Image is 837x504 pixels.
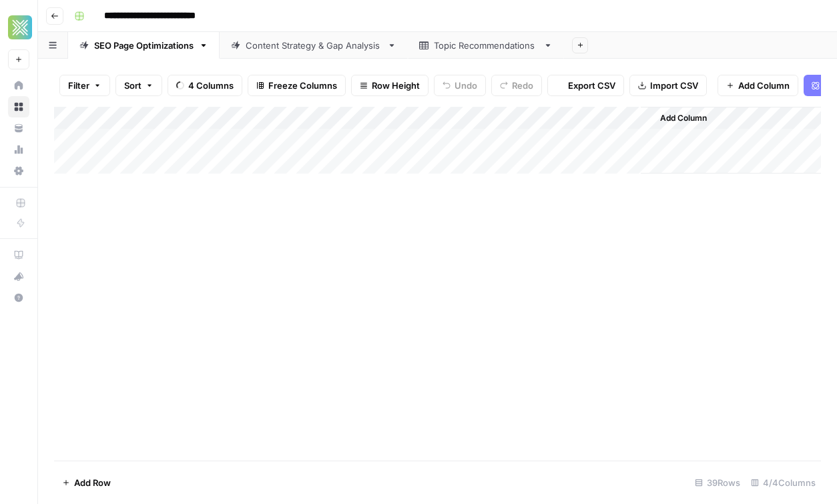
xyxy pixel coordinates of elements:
[54,472,119,493] button: Add Row
[9,266,29,286] div: What's new?
[168,75,242,96] button: 4 Columns
[268,79,337,92] span: Freeze Columns
[738,79,790,92] span: Add Column
[689,472,746,493] div: 39 Rows
[568,79,615,92] span: Export CSV
[408,32,564,59] a: Topic Recommendations
[8,287,29,308] button: Help + Support
[68,79,89,92] span: Filter
[246,39,382,52] div: Content Strategy & Gap Analysis
[629,75,707,96] button: Import CSV
[746,472,821,493] div: 4/4 Columns
[8,15,32,39] img: Xponent21 Logo
[8,139,29,160] a: Usage
[491,75,542,96] button: Redo
[94,39,194,52] div: SEO Page Optimizations
[643,109,712,127] button: Add Column
[8,117,29,139] a: Your Data
[660,112,707,124] span: Add Column
[8,96,29,117] a: Browse
[434,75,486,96] button: Undo
[115,75,162,96] button: Sort
[512,79,533,92] span: Redo
[434,39,538,52] div: Topic Recommendations
[8,11,29,44] button: Workspace: Xponent21
[718,75,798,96] button: Add Column
[650,79,698,92] span: Import CSV
[74,476,111,489] span: Add Row
[8,160,29,182] a: Settings
[248,75,346,96] button: Freeze Columns
[455,79,477,92] span: Undo
[351,75,429,96] button: Row Height
[124,79,142,92] span: Sort
[59,75,110,96] button: Filter
[8,266,29,287] button: What's new?
[220,32,408,59] a: Content Strategy & Gap Analysis
[8,244,29,266] a: AirOps Academy
[68,32,220,59] a: SEO Page Optimizations
[8,75,29,96] a: Home
[188,79,234,92] span: 4 Columns
[372,79,420,92] span: Row Height
[547,75,624,96] button: Export CSV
